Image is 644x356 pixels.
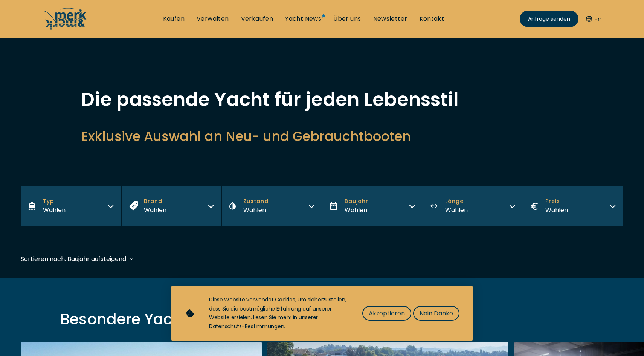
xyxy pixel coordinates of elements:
a: Yacht News [285,15,321,23]
a: Kontakt [420,15,444,23]
button: BrandWählen [121,186,222,226]
span: Akzeptieren [369,309,405,318]
button: TypWählen [21,186,121,226]
div: Wählen [345,205,368,215]
div: Diese Website verwendet Cookies, um sicherzustellen, dass Sie die bestmögliche Erfahrung auf unse... [209,295,347,331]
button: PreisWählen [523,186,623,226]
span: Preis [545,197,568,205]
button: En [586,14,602,24]
button: ZustandWählen [221,186,322,226]
h2: Exklusive Auswahl an Neu- und Gebrauchtbooten [81,127,563,145]
div: Sortieren nach: Baujahr aufsteigend [21,254,126,264]
div: Wählen [545,205,568,215]
a: Datenschutz-Bestimmungen [209,323,284,330]
span: Länge [445,197,468,205]
span: Typ [43,197,66,205]
div: Wählen [144,205,166,215]
button: Nein Danke [413,306,459,321]
a: Verkaufen [241,15,273,23]
button: BaujahrWählen [322,186,423,226]
a: Anfrage senden [520,11,578,27]
button: Akzeptieren [362,306,411,321]
a: Über uns [333,15,361,23]
a: Kaufen [163,15,185,23]
button: LängeWählen [423,186,523,226]
span: Nein Danke [420,309,453,318]
div: Wählen [445,205,468,215]
a: Verwalten [197,15,229,23]
div: Wählen [243,205,269,215]
span: Zustand [243,197,269,205]
span: Brand [144,197,166,205]
span: Baujahr [345,197,368,205]
a: Newsletter [373,15,407,23]
span: Anfrage senden [528,15,570,23]
div: Wählen [43,205,66,215]
h1: Die passende Yacht für jeden Lebensstil [81,90,563,109]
